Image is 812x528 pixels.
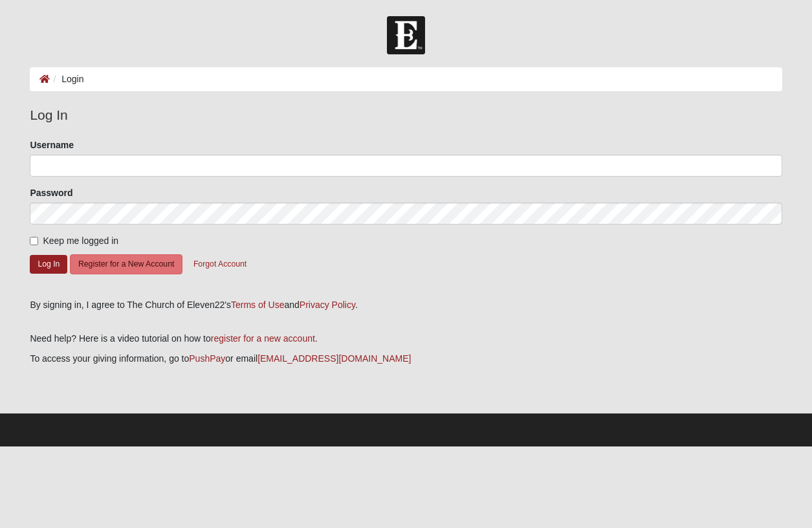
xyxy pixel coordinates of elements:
[30,186,72,199] label: Password
[70,254,182,274] button: Register for a New Account
[300,300,355,310] a: Privacy Policy
[211,333,315,344] a: register for a new account
[30,352,782,366] p: To access your giving information, go to or email
[387,16,425,54] img: Church of Eleven22 Logo
[30,298,782,312] div: By signing in, I agree to The Church of Eleven22's and .
[50,72,83,86] li: Login
[189,353,225,364] a: PushPay
[231,300,284,310] a: Terms of Use
[30,332,782,346] p: Need help? Here is a video tutorial on how to .
[185,254,255,274] button: Forgot Account
[30,138,74,151] label: Username
[30,105,782,126] legend: Log In
[30,255,67,274] button: Log In
[43,236,118,246] span: Keep me logged in
[30,237,38,245] input: Keep me logged in
[258,353,411,364] a: [EMAIL_ADDRESS][DOMAIN_NAME]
